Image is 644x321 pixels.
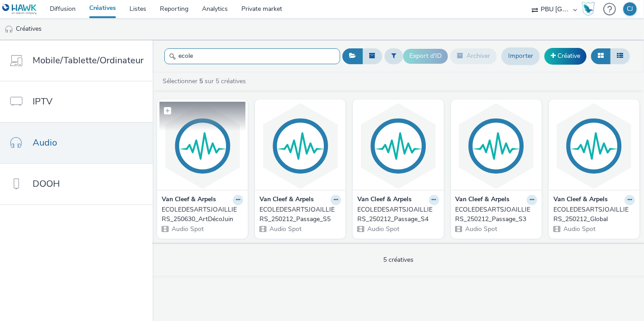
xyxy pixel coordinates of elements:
strong: Van Cleef & Arpels [553,195,608,205]
img: audio [5,25,14,34]
a: Hawk Academy [582,2,599,16]
span: Audio Spot [269,225,302,233]
img: ECOLEDESARTSJOAILLIERS_250212_Passage_S3 visual [453,102,539,190]
button: Export d'ID [403,49,448,63]
span: IPTV [33,95,53,108]
span: 5 créatives [383,255,413,264]
img: Hawk Academy [582,2,595,16]
strong: Van Cleef & Arpels [260,195,314,205]
a: ECOLEDESARTSJOAILLIERS_250212_Passage_S5 [260,205,341,224]
div: ECOLEDESARTSJOAILLIERS_250212_Passage_S4 [357,205,435,224]
strong: Van Cleef & Arpels [456,195,510,205]
span: Audio Spot [171,225,204,233]
img: ECOLEDESARTSJOAILLIERS_250212_Passage_S4 visual [355,102,441,190]
img: ECOLEDESARTSJOAILLIERS_250212_Passage_S5 visual [257,102,343,190]
img: undefined Logo [2,4,37,15]
a: Sélectionner sur 5 créatives [162,77,250,85]
a: ECOLEDESARTSJOAILLIERS_250630_ArtDécoJuin [162,205,243,224]
span: Mobile/Tablette/Ordinateur [33,54,144,67]
a: ECOLEDESARTSJOAILLIERS_250212_Passage_S4 [357,205,439,224]
a: Importer [501,47,540,65]
button: Liste [610,48,630,64]
input: Rechercher... [164,48,340,64]
button: Grille [591,48,610,64]
span: DOOH [33,177,60,190]
a: Créative [544,48,586,64]
img: ECOLEDESARTSJOAILLIERS_250630_ArtDécoJuin visual [159,102,245,190]
strong: Van Cleef & Arpels [357,195,412,205]
div: ECOLEDESARTSJOAILLIERS_250212_Global [553,205,631,224]
div: ECOLEDESARTSJOAILLIERS_250212_Passage_S3 [456,205,533,224]
div: ECOLEDESARTSJOAILLIERS_250630_ArtDécoJuin [162,205,240,224]
span: Audio Spot [465,225,498,233]
strong: 5 [199,77,203,85]
a: ECOLEDESARTSJOAILLIERS_250212_Global [553,205,635,224]
img: ECOLEDESARTSJOAILLIERS_250212_Global visual [551,102,637,190]
span: Audio Spot [366,225,399,233]
strong: Van Cleef & Arpels [162,195,216,205]
a: ECOLEDESARTSJOAILLIERS_250212_Passage_S3 [456,205,537,224]
div: CJ [627,2,633,16]
span: Audio Spot [562,225,596,233]
button: Archiver [450,48,497,64]
span: Audio [33,136,57,149]
div: ECOLEDESARTSJOAILLIERS_250212_Passage_S5 [260,205,337,224]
